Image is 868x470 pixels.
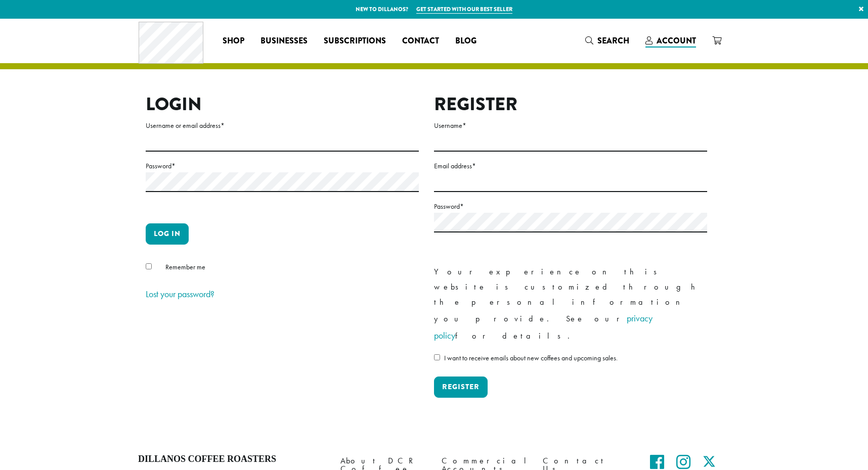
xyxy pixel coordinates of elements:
a: privacy policy [434,312,653,341]
button: Register [434,377,488,398]
a: Lost your password? [146,288,214,300]
span: I want to receive emails about new coffees and upcoming sales. [444,353,618,362]
button: Log in [146,223,189,245]
label: Email address [434,160,707,172]
span: Remember me [165,262,205,271]
input: I want to receive emails about new coffees and upcoming sales. [434,354,440,360]
h4: Dillanos Coffee Roasters [138,454,325,465]
label: Password [146,160,419,172]
a: Shop [214,33,252,49]
label: Username [434,119,707,132]
a: Get started with our best seller [416,5,512,14]
span: Contact [402,35,439,48]
h2: Login [146,93,419,115]
label: Password [434,200,707,213]
span: Subscriptions [324,35,386,48]
label: Username or email address [146,119,419,132]
span: Blog [455,35,476,48]
span: Shop [223,35,244,48]
a: Search [577,32,637,49]
span: Account [657,35,696,46]
span: Search [597,35,629,46]
h2: Register [434,93,707,115]
p: Your experience on this website is customized through the personal information you provide. See o... [434,264,707,344]
span: Businesses [261,35,308,48]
